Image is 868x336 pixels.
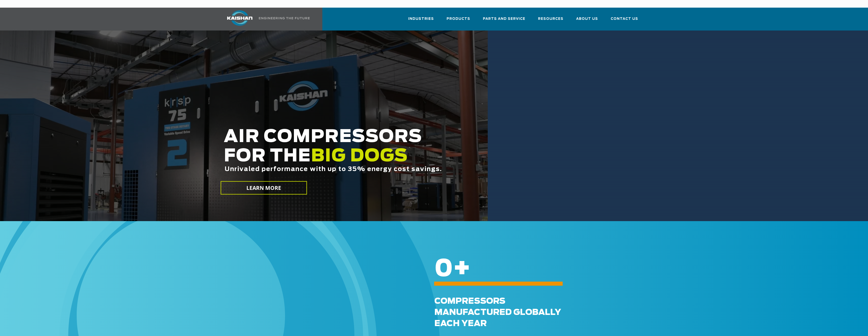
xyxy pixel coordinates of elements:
[483,16,525,22] span: Parts and Service
[483,12,525,29] a: Parts and Service
[408,12,434,29] a: Industries
[434,266,833,272] h6: +
[221,8,311,30] a: Kaishan USA
[611,16,638,22] span: Contact Us
[221,10,259,26] img: kaishan logo
[311,148,408,165] span: BIG DOGS
[225,166,442,172] span: Unrivaled performance with up to 35% energy cost savings.
[224,127,573,189] h2: AIR COMPRESSORS FOR THE
[576,12,598,29] a: About Us
[408,16,434,22] span: Industries
[434,257,453,281] span: 0
[538,16,563,22] span: Resources
[576,16,598,22] span: About Us
[220,181,307,195] a: LEARN MORE
[447,12,470,29] a: Products
[538,12,563,29] a: Resources
[611,12,638,29] a: Contact Us
[447,16,470,22] span: Products
[246,184,281,192] span: LEARN MORE
[434,296,851,329] div: Compressors Manufactured GLOBALLY each Year
[259,17,310,19] img: Engineering the future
